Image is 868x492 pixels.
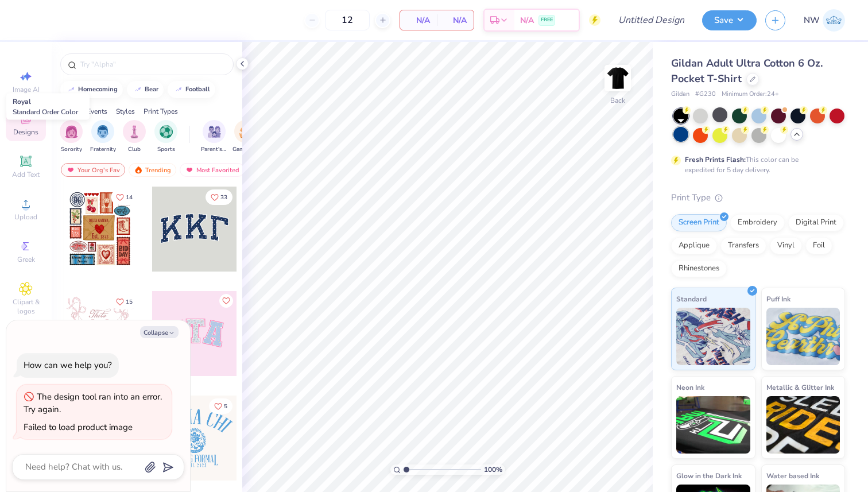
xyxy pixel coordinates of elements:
button: filter button [201,120,227,154]
div: bear [145,86,158,92]
img: most_fav.gif [66,166,75,174]
img: Sports Image [160,125,173,138]
span: Standard Order Color [13,107,78,117]
div: Applique [671,237,717,254]
span: Metallic & Glitter Ink [766,381,834,393]
button: filter button [154,120,177,154]
div: Your Org's Fav [61,163,125,177]
span: Neon Ink [676,381,704,393]
span: Glow in the Dark Ink [676,470,742,482]
div: Royal [6,94,90,120]
span: 15 [126,299,133,305]
button: Like [111,189,138,205]
img: Sorority Image [65,125,78,138]
span: N/A [407,14,430,26]
button: filter button [60,120,83,154]
div: homecoming [78,86,118,92]
span: Fraternity [90,145,116,154]
span: Designs [13,127,38,137]
div: filter for Game Day [232,120,259,154]
div: Styles [116,106,135,117]
button: homecoming [60,81,123,98]
input: Untitled Design [609,9,693,32]
button: Save [702,10,757,30]
div: Most Favorited [180,163,245,177]
span: 14 [126,195,133,200]
div: Digital Print [788,214,844,231]
div: football [185,86,210,92]
span: 33 [220,195,227,200]
span: Club [128,145,141,154]
img: Standard [676,308,750,365]
span: Image AI [13,85,40,94]
span: Gildan [671,90,689,99]
img: Parent's Weekend Image [208,125,221,138]
button: football [168,81,215,98]
button: filter button [90,120,116,154]
img: Club Image [128,125,141,138]
div: How can we help you? [24,359,112,371]
span: Minimum Order: 24 + [722,90,779,99]
span: Game Day [232,145,259,154]
strong: Fresh Prints Flash: [685,155,746,164]
span: Water based Ink [766,470,819,482]
button: Like [219,294,233,308]
input: – – [325,10,370,30]
a: NW [804,9,845,32]
span: Sorority [61,145,82,154]
img: trending.gif [134,166,143,174]
span: 5 [224,404,227,409]
div: Transfers [720,237,766,254]
img: Puff Ink [766,308,840,365]
div: Screen Print [671,214,727,231]
span: # G230 [695,90,716,99]
div: Print Types [144,106,178,117]
span: N/A [444,14,467,26]
div: filter for Sports [154,120,177,154]
img: Natalie Wang [823,9,845,32]
button: bear [127,81,164,98]
img: Back [606,67,629,90]
img: Neon Ink [676,396,750,454]
span: Puff Ink [766,293,790,305]
div: filter for Sorority [60,120,83,154]
img: most_fav.gif [185,166,194,174]
span: Sports [157,145,175,154]
div: Rhinestones [671,260,727,277]
div: Embroidery [730,214,785,231]
img: Fraternity Image [96,125,109,138]
span: NW [804,14,820,27]
img: Game Day Image [239,125,253,138]
span: 100 % [484,464,502,475]
span: Standard [676,293,707,305]
div: This color can be expedited for 5 day delivery. [685,154,826,175]
span: N/A [520,14,534,26]
button: Like [206,189,232,205]
div: Vinyl [770,237,802,254]
div: Print Type [671,191,845,204]
span: Clipart & logos [6,297,46,316]
div: filter for Club [123,120,146,154]
img: trend_line.gif [133,86,142,93]
span: Greek [17,255,35,264]
input: Try "Alpha" [79,59,226,70]
span: Upload [14,212,37,222]
div: filter for Fraternity [90,120,116,154]
div: Foil [805,237,832,254]
span: Gildan Adult Ultra Cotton 6 Oz. Pocket T-Shirt [671,56,823,86]
button: Like [209,398,232,414]
div: Trending [129,163,176,177]
img: Metallic & Glitter Ink [766,396,840,454]
span: Parent's Weekend [201,145,227,154]
img: trend_line.gif [174,86,183,93]
div: Failed to load product image [24,421,133,433]
div: Back [610,95,625,106]
div: The design tool ran into an error. Try again. [24,391,162,416]
span: Add Text [12,170,40,179]
img: trend_line.gif [67,86,76,93]
div: Events [87,106,107,117]
button: Like [111,294,138,309]
button: filter button [123,120,146,154]
div: filter for Parent's Weekend [201,120,227,154]
button: filter button [232,120,259,154]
